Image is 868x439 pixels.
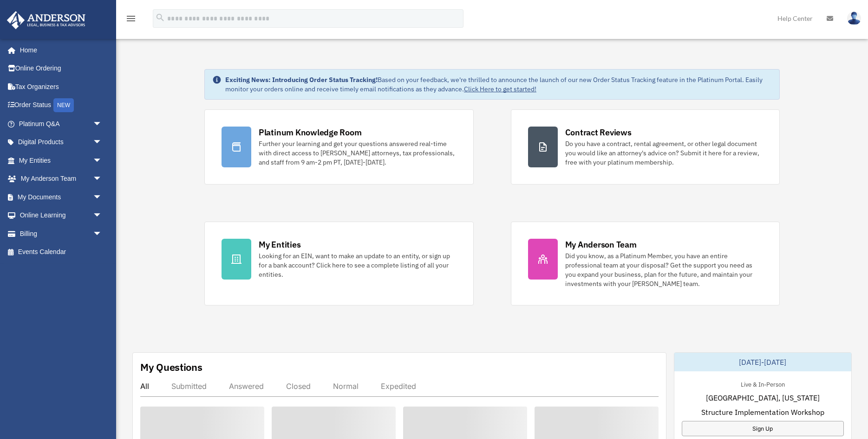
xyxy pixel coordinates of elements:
a: My Documentsarrow_drop_down [7,188,116,206]
img: Anderson Advisors Platinum Portal [4,11,88,29]
a: Online Learningarrow_drop_down [7,206,116,225]
span: arrow_drop_down [93,151,111,170]
div: Further your learning and get your questions answered real-time with direct access to [PERSON_NAM... [259,139,457,167]
a: Digital Productsarrow_drop_down [7,133,116,152]
a: Home [7,41,111,59]
a: Tax Organizers [7,77,116,96]
div: NEW [53,98,74,112]
span: arrow_drop_down [93,206,111,225]
a: My Anderson Team Did you know, as a Platinum Member, you have an entire professional team at your... [511,222,780,305]
span: Structure Implementation Workshop [701,407,824,418]
a: Platinum Q&Aarrow_drop_down [7,115,116,133]
div: Closed [286,382,311,391]
span: arrow_drop_down [93,133,111,152]
a: My Anderson Teamarrow_drop_down [7,170,116,188]
a: My Entities Looking for an EIN, want to make an update to an entity, or sign up for a bank accoun... [204,222,474,305]
a: Online Ordering [7,59,116,78]
div: Contract Reviews [565,127,632,138]
div: Did you know, as a Platinum Member, you have an entire professional team at your disposal? Get th... [565,251,763,288]
div: Normal [333,382,359,391]
a: Order StatusNEW [7,96,116,115]
div: Platinum Knowledge Room [259,127,362,138]
a: Billingarrow_drop_down [7,224,116,243]
a: My Entitiesarrow_drop_down [7,151,116,170]
div: All [140,382,149,391]
a: menu [125,16,137,24]
span: [GEOGRAPHIC_DATA], [US_STATE] [706,392,820,403]
a: Events Calendar [7,243,116,261]
img: User Pic [847,12,861,25]
i: search [155,13,165,23]
a: Click Here to get started! [464,85,536,93]
div: Do you have a contract, rental agreement, or other legal document you would like an attorney's ad... [565,139,763,167]
span: arrow_drop_down [93,188,111,207]
a: Contract Reviews Do you have a contract, rental agreement, or other legal document you would like... [511,109,780,185]
a: Platinum Knowledge Room Further your learning and get your questions answered real-time with dire... [204,109,474,185]
div: Answered [229,382,264,391]
div: Live & In-Person [733,379,792,388]
div: Based on your feedback, we're thrilled to announce the launch of our new Order Status Tracking fe... [225,75,772,94]
a: Sign Up [682,421,844,436]
div: My Anderson Team [565,239,637,250]
div: My Entities [259,239,300,250]
div: Submitted [171,382,207,391]
strong: Exciting News: Introducing Order Status Tracking! [225,76,378,84]
span: arrow_drop_down [93,115,111,134]
div: Looking for an EIN, want to make an update to an entity, or sign up for a bank account? Click her... [259,251,457,279]
span: arrow_drop_down [93,170,111,189]
span: arrow_drop_down [93,224,111,243]
div: [DATE]-[DATE] [674,353,851,371]
i: menu [125,13,137,24]
div: My Questions [140,360,202,374]
div: Expedited [381,382,416,391]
